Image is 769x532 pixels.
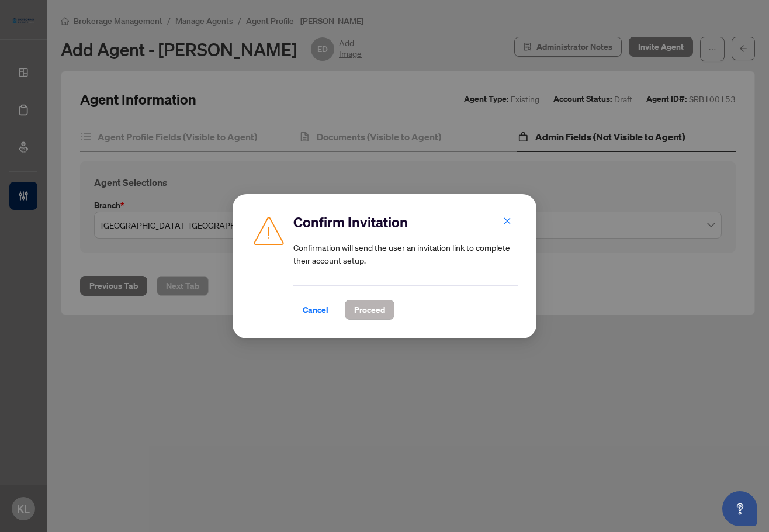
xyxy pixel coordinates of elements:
[303,300,328,319] span: Cancel
[345,300,394,320] button: Proceed
[354,300,385,319] span: Proceed
[293,213,518,232] h2: Confirm Invitation
[293,300,338,320] button: Cancel
[722,491,757,526] button: Open asap
[293,241,518,267] article: Confirmation will send the user an invitation link to complete their account setup.
[251,213,286,248] img: Caution Icon
[503,217,511,225] span: close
